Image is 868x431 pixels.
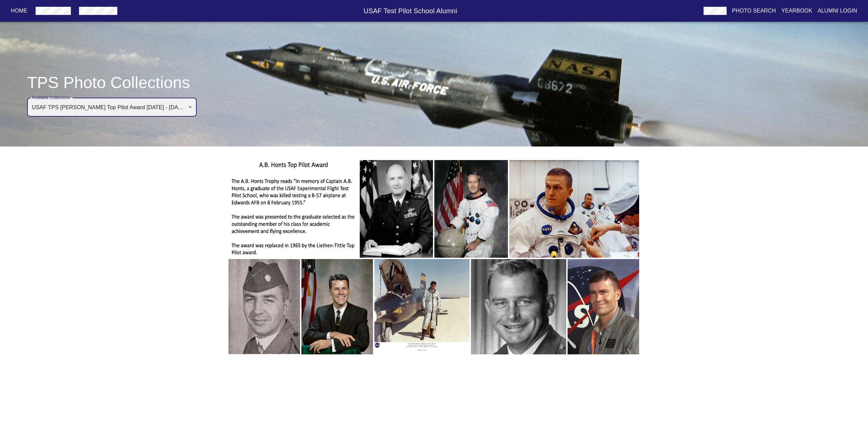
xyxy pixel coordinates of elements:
[27,98,197,117] div: USAF TPS [PERSON_NAME] Top Pilot Award [DATE] - [DATE] (Chronological)
[229,160,358,258] img: USAF TPS A.B. Honts Top Pilot Award Description
[818,7,857,15] p: Alumni Login
[8,5,30,17] button: Home
[11,7,27,15] p: Home
[360,160,433,258] img: USAF TPS A.B. Honts Top Pilot Award Winner for Class 1958C, Thomas P. Stafford
[471,259,566,354] img: USAF TPS A.B. Honts Top Pilot Award Winner for Class 1963A, Richard E. Lawyer
[374,259,470,354] img: USAF TPS A.B. Honts Top Pilot Award Winner for Class 1962C, Michael J. Adams
[729,5,779,17] button: Photo Search
[120,5,701,16] h6: USAF Test Pilot School Alumni
[732,7,776,15] p: Photo Search
[509,160,639,258] img: USAF TPS A.B. Honts Top Pilot Award Winner for Class 1960C, Frank Borman
[781,7,812,15] p: Yearbook
[229,259,300,354] img: USAF TPS A.B. Honts Top Pilot Award Winner for Class 1961C, Frank E. Liethen
[815,5,860,17] button: Alumni Login
[434,160,508,258] img: USAF TPS A.B. Honts Top Pilot Award Winner for Class 1959C, James A. McDivitt
[225,157,643,357] button: USAF TPS A.B. Honts Top Pilot Award DescriptionUSAF TPS A.B. Honts Top Pilot Award Winner for Cla...
[27,73,190,92] h3: TPS Photo Collections
[301,259,373,354] img: USAF TPS A.B. Honts Top Pilot Award Winner for Class 1962A, Charles A. Bassett II
[568,259,639,354] img: USAF TPS A.B. Honts Top Pilot Award Winner for Class 1964A, Fred W. Haise
[778,5,815,17] button: Yearbook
